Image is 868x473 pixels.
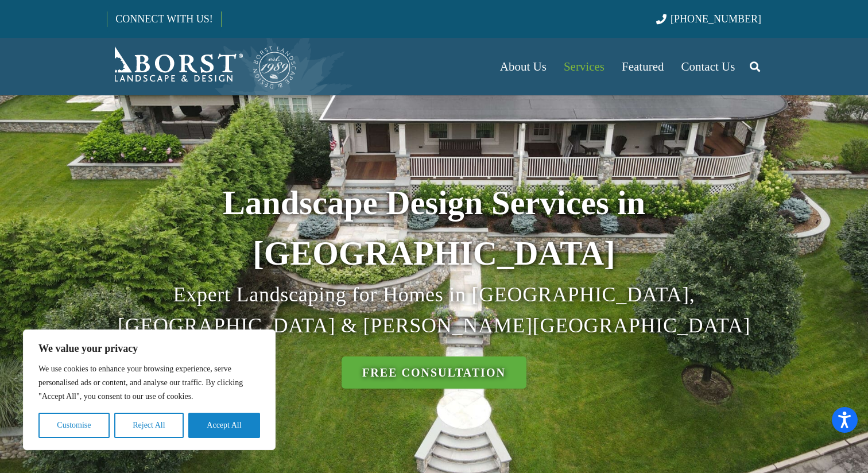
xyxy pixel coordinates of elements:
span: [PHONE_NUMBER] [671,13,761,25]
a: Services [555,38,613,95]
a: Borst-Logo [107,44,297,90]
p: We value your privacy [38,342,260,355]
a: Featured [613,38,672,95]
span: Contact Us [681,60,735,73]
a: About Us [491,38,555,95]
div: We value your privacy [23,329,276,450]
span: Expert Landscaping for Homes in [GEOGRAPHIC_DATA], [GEOGRAPHIC_DATA] & [PERSON_NAME][GEOGRAPHIC_D... [118,283,750,337]
a: [PHONE_NUMBER] [656,13,761,25]
a: Free Consultation [342,356,526,389]
p: We use cookies to enhance your browsing experience, serve personalised ads or content, and analys... [38,362,260,404]
button: Reject All [114,413,184,438]
a: CONNECT WITH US! [107,5,220,33]
a: Contact Us [673,38,744,95]
button: Accept All [188,413,260,438]
span: About Us [500,60,547,73]
a: Search [743,52,766,81]
button: Customise [38,413,110,438]
span: Services [564,60,604,73]
strong: Landscape Design Services in [GEOGRAPHIC_DATA] [223,184,645,272]
span: Featured [622,60,664,73]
